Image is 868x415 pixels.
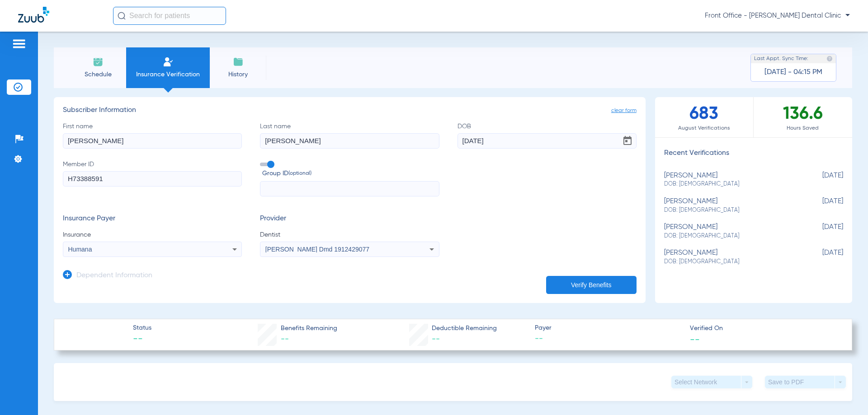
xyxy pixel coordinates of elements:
span: Insurance [63,230,242,239]
span: Benefits Remaining [281,324,337,333]
span: [PERSON_NAME] Dmd 1912429077 [265,246,369,253]
input: DOBOpen calendar [458,133,637,149]
span: [DATE] [798,197,843,214]
div: [PERSON_NAME] [664,249,798,266]
span: History [217,70,259,79]
h3: Recent Verifications [655,149,852,158]
span: August Verifications [655,124,753,133]
input: Search for patients [113,7,226,25]
h3: Insurance Payer [63,214,242,224]
span: Last Appt. Sync Time: [754,54,808,63]
input: Member ID [63,171,242,187]
span: Dentist [260,230,439,239]
span: Deductible Remaining [432,324,497,333]
small: (optional) [288,169,311,178]
label: First name [63,122,242,149]
span: Payer [535,323,682,333]
img: last sync help info [826,56,833,62]
h3: Subscriber Information [63,106,637,115]
span: -- [432,335,440,343]
span: Insurance Verification [133,70,203,79]
label: DOB [458,122,637,149]
label: Last name [260,122,439,149]
span: Hours Saved [754,124,852,133]
h3: Provider [260,214,439,224]
span: DOB: [DEMOGRAPHIC_DATA] [664,258,798,266]
div: [PERSON_NAME] [664,197,798,214]
span: [DATE] [798,172,843,188]
span: DOB: [DEMOGRAPHIC_DATA] [664,206,798,214]
input: First name [63,133,242,149]
div: [PERSON_NAME] [664,172,798,188]
img: Zuub Logo [18,7,49,23]
img: History [233,56,244,67]
span: clear form [611,106,637,115]
span: -- [281,335,289,343]
div: [PERSON_NAME] [664,223,798,240]
img: hamburger-icon [12,38,26,49]
span: Group ID [262,169,439,178]
img: Search Icon [118,12,126,20]
span: -- [690,334,700,344]
button: Open calendar [618,132,637,150]
div: 683 [655,97,754,137]
span: DOB: [DEMOGRAPHIC_DATA] [664,232,798,240]
label: Member ID [63,160,242,197]
span: [DATE] [798,249,843,266]
iframe: Chat Widget [823,372,868,415]
span: Status [133,323,151,333]
span: [DATE] [798,223,843,240]
span: Verified On [690,324,837,333]
div: 136.6 [754,97,852,137]
span: -- [133,333,151,346]
span: Humana [68,246,92,253]
span: Schedule [76,70,119,79]
img: Schedule [93,56,104,67]
button: Verify Benefits [546,276,637,294]
span: -- [535,333,682,345]
span: DOB: [DEMOGRAPHIC_DATA] [664,180,798,188]
h3: Dependent Information [76,271,152,280]
span: [DATE] - 04:15 PM [764,68,822,77]
img: Manual Insurance Verification [163,56,174,67]
input: Last name [260,133,439,149]
span: Front Office - [PERSON_NAME] Dental Clinic [705,11,850,20]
